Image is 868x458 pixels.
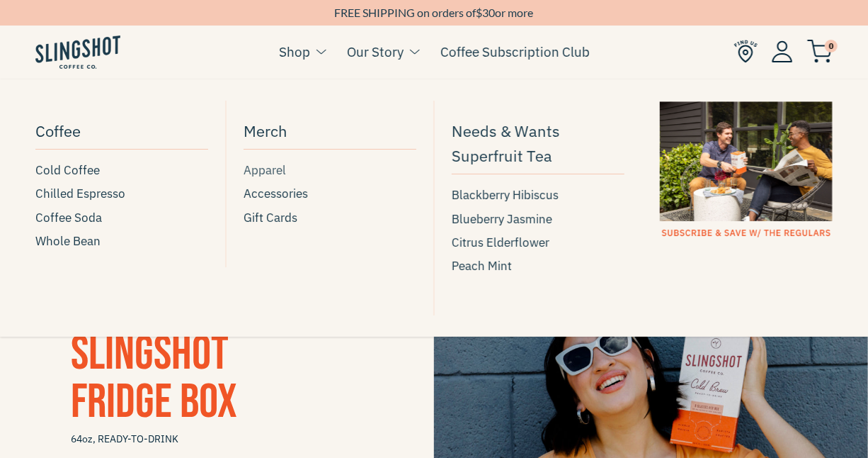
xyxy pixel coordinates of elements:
[35,184,125,203] span: Chilled Espresso
[772,40,793,62] img: Account
[734,40,758,63] img: Find Us
[807,43,833,60] a: 0
[452,233,624,252] a: Citrus Elderflower
[244,161,286,180] span: Apparel
[71,325,237,431] a: SlingshotFridge Box
[452,210,624,229] a: Blueberry Jasmine
[452,257,624,276] a: Peach Mint
[244,118,287,143] span: Merch
[452,257,512,276] span: Peach Mint
[35,184,208,203] a: Chilled Espresso
[244,184,308,203] span: Accessories
[71,325,237,431] span: Slingshot Fridge Box
[452,186,559,205] span: Blackberry Hibiscus
[71,427,363,452] span: 64oz, READY-TO-DRINK
[476,6,483,19] span: $
[244,161,416,180] a: Apparel
[35,161,100,180] span: Cold Coffee
[452,118,624,168] span: Needs & Wants Superfruit Tea
[35,118,81,143] span: Coffee
[452,233,549,252] span: Citrus Elderflower
[825,40,838,52] span: 0
[35,208,208,228] a: Coffee Soda
[279,41,310,62] a: Shop
[440,41,590,62] a: Coffee Subscription Club
[35,232,101,251] span: Whole Bean
[244,208,297,228] span: Gift Cards
[35,161,208,180] a: Cold Coffee
[807,40,833,63] img: cart
[483,6,496,19] span: 30
[244,184,416,203] a: Accessories
[452,186,624,205] a: Blackberry Hibiscus
[452,210,552,229] span: Blueberry Jasmine
[35,208,102,228] span: Coffee Soda
[244,208,416,228] a: Gift Cards
[452,115,624,174] a: Needs & Wants Superfruit Tea
[244,115,416,150] a: Merch
[35,115,208,150] a: Coffee
[347,41,404,62] a: Our Story
[35,232,208,251] a: Whole Bean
